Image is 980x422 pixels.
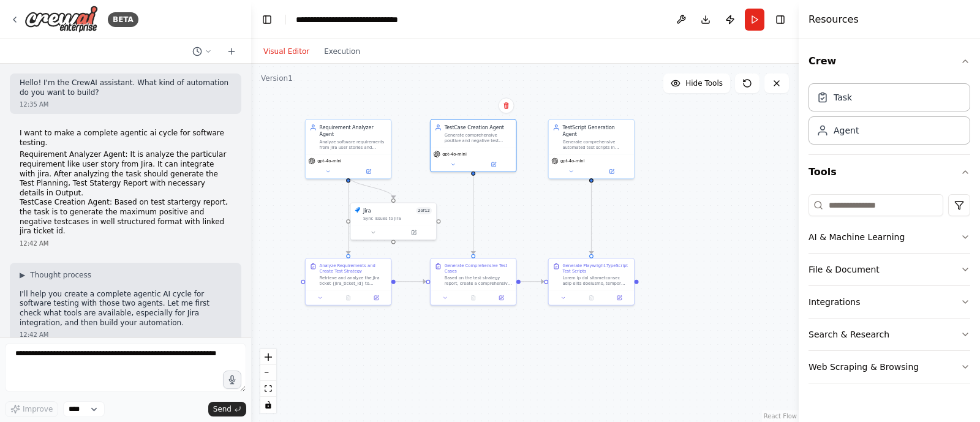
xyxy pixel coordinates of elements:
div: 12:42 AM [20,239,232,248]
div: Based on the test strategy report, create a comprehensive suite of test cases covering both posit... [445,275,512,286]
button: No output available [459,294,488,303]
span: gpt-4o-mini [442,151,467,157]
a: React Flow attribution [764,413,797,420]
div: Requirement Analyzer Agent [320,124,387,138]
div: Lorem ip dol sitametconsec adip elits doeiusmo, tempor incididun utla etdolor magna Aliquaenim-Ad... [562,275,630,286]
div: Generate Playwright-TypeScript Test ScriptsLorem ip dol sitametconsec adip elits doeiusmo, tempor... [548,258,635,306]
button: fit view [260,381,276,397]
span: Improve [23,404,53,414]
nav: breadcrumb [296,13,398,26]
button: Execution [317,44,367,59]
p: I'll help you create a complete agentic AI cycle for software testing with those two agents. Let ... [20,290,232,328]
span: Thought process [30,270,91,280]
button: Switch to previous chat [187,44,217,59]
p: Hello! I'm the CrewAI assistant. What kind of automation do you want to build? [20,78,232,97]
button: Open in side panel [474,160,513,169]
button: Web Scraping & Browsing [809,351,970,383]
button: Open in side panel [489,294,513,303]
button: AI & Machine Learning [809,221,970,253]
span: gpt-4o-mini [317,158,342,164]
button: Visual Editor [256,44,317,59]
div: Generate Comprehensive Test Cases [445,263,512,274]
button: Hide right sidebar [772,11,789,28]
g: Edge from 1048698e-765c-4aaf-8dd2-430f04e07c61 to 4e0ef353-2665-404b-844f-bdcf3907b3b7 [345,175,397,198]
div: JiraJira2of12Sync issues to Jira [350,202,437,240]
button: zoom in [260,349,276,365]
button: Hide left sidebar [258,11,276,28]
div: Analyze Requirements and Create Test StrategyRetrieve and analyze the Jira ticket {jira_ticket_id... [305,258,392,306]
div: Tools [809,189,970,393]
div: TestScript Generation AgentGenerate comprehensive automated test scripts in Playwright-TypeScript... [548,119,635,179]
div: Analyze software requirements from Jira user stories and generate comprehensive test planning and... [320,139,387,150]
button: No output available [334,294,363,303]
button: Tools [809,155,970,189]
div: Jira [363,207,371,214]
li: TestCase Creation Agent: Based on test startergy report, the task is to generate the maximum posi... [20,198,232,236]
g: Edge from 14b6e603-a070-44c9-8351-b8eca801603c to 3e72778c-5b8d-493d-9704-5c37e4f0cb6f [470,175,477,254]
button: toggle interactivity [260,397,276,413]
g: Edge from 1048698e-765c-4aaf-8dd2-430f04e07c61 to c3ff35b6-e6bd-435d-8633-65c49b007a6e [345,175,352,254]
button: Start a new chat [222,44,241,59]
div: Retrieve and analyze the Jira ticket {jira_ticket_id} to understand the complete requirements, ac... [320,275,387,286]
button: zoom out [260,365,276,381]
span: Hide Tools [685,78,723,88]
g: Edge from c3ff35b6-e6bd-435d-8633-65c49b007a6e to 3e72778c-5b8d-493d-9704-5c37e4f0cb6f [396,278,426,285]
button: ▶Thought process [20,270,91,280]
div: TestScript Generation Agent [562,124,630,138]
button: Open in side panel [608,294,631,303]
button: Open in side panel [592,167,631,176]
g: Edge from 0436e7cd-73e5-4a8f-b250-1184a3e6e93a to ee6795b1-f232-4fe2-a392-6dda216e6982 [588,175,595,254]
button: Open in side panel [364,294,388,303]
button: Search & Research [809,318,970,350]
button: File & Document [809,254,970,285]
h4: Resources [809,12,859,27]
div: Generate comprehensive positive and negative test cases in well-structured format based on test s... [445,132,512,143]
p: I want to make a complete agentic ai cycle for software testing. [20,129,232,148]
button: Open in side panel [349,167,388,176]
div: 12:42 AM [20,330,232,339]
img: Logo [24,6,98,33]
button: No output available [576,294,606,303]
div: Crew [809,78,970,154]
div: Task [834,91,852,104]
div: Version 1 [261,73,293,83]
button: Integrations [809,286,970,318]
span: Send [213,404,232,414]
span: Number of enabled actions [416,207,432,214]
button: Improve [5,401,58,417]
span: ▶ [20,270,25,280]
div: TestCase Creation Agent [445,124,512,130]
div: Generate Comprehensive Test CasesBased on the test strategy report, create a comprehensive suite ... [430,258,517,306]
div: Analyze Requirements and Create Test Strategy [320,263,387,274]
button: Send [208,402,246,416]
div: Generate Playwright-TypeScript Test Scripts [562,263,630,274]
div: Requirement Analyzer AgentAnalyze software requirements from Jira user stories and generate compr... [305,119,392,179]
div: Agent [834,124,859,137]
img: Jira [355,207,360,213]
div: TestCase Creation AgentGenerate comprehensive positive and negative test cases in well-structured... [430,119,517,172]
div: 12:35 AM [20,100,232,109]
button: Click to speak your automation idea [223,371,241,389]
span: gpt-4o-mini [560,158,585,164]
div: BETA [108,12,138,27]
g: Edge from 3e72778c-5b8d-493d-9704-5c37e4f0cb6f to ee6795b1-f232-4fe2-a392-6dda216e6982 [521,278,544,285]
li: Requirement Analyzer Agent: It is analyze the particular requirement like user story from Jira. I... [20,150,232,198]
div: React Flow controls [260,349,276,413]
button: Hide Tools [663,73,730,93]
div: Sync issues to Jira [363,216,432,221]
button: Crew [809,44,970,78]
div: Generate comprehensive automated test scripts in Playwright-TypeScript format based on the test c... [562,139,630,150]
button: Open in side panel [394,228,433,237]
button: Delete node [499,97,514,113]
